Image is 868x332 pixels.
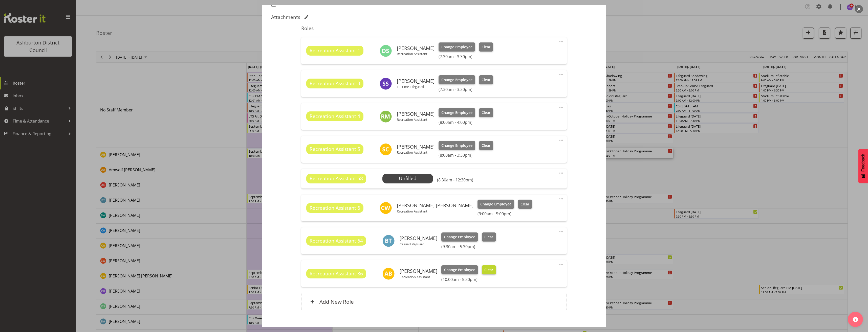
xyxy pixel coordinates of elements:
button: Clear [482,265,496,274]
button: Change Employee [478,200,514,209]
span: Clear [484,234,493,240]
img: alex-bateman10530.jpg [382,268,395,280]
h6: [PERSON_NAME] [397,144,435,150]
span: Recreation Assistant 86 [310,270,363,277]
button: Clear [479,108,493,117]
span: Clear [482,77,490,83]
p: Recreation Assistant [397,209,473,213]
span: Clear [482,44,490,50]
h6: (10:00am - 5:30pm) [441,277,496,282]
span: Change Employee [441,77,472,83]
p: Fulltime Lifeguard [397,85,435,89]
span: Recreation Assistant 1 [310,47,360,54]
span: Recreation Assistant 5 [310,146,360,153]
h6: (7:30am - 3:30pm) [439,54,493,59]
p: Casual Lifeguard [400,242,437,246]
span: Recreation Assistant 3 [310,80,360,87]
button: Change Employee [441,232,478,242]
h6: (9:30am - 5:30pm) [441,244,496,249]
h5: Roles [301,25,567,31]
p: Recreation Assistant [397,150,435,154]
span: Change Employee [444,267,475,273]
span: Change Employee [441,44,472,50]
h6: (8:30am - 12:30pm) [437,177,473,182]
button: Clear [479,75,493,84]
img: stella-clyne8785.jpg [380,143,392,155]
h6: [PERSON_NAME] [PERSON_NAME] [397,203,473,208]
p: Recreation Assistant [400,275,437,279]
h6: (9:00am - 5:00pm) [478,211,532,216]
span: Change Employee [444,234,475,240]
button: Change Employee [439,42,475,52]
span: Change Employee [441,143,472,148]
button: Change Employee [441,265,478,274]
h6: (8:00am - 4:00pm) [439,120,493,125]
p: Recreation Assistant [397,52,435,56]
span: Feedback [861,154,865,172]
p: Recreation Assistant [397,117,435,122]
h6: [PERSON_NAME] [400,268,437,274]
button: Clear [482,232,496,242]
button: Change Employee [439,141,475,150]
h6: [PERSON_NAME] [397,78,435,84]
img: help-xxl-2.png [853,317,858,322]
button: Clear [479,42,493,52]
button: Clear [518,200,532,209]
img: rose-mckay11084.jpg [380,110,392,123]
h6: [PERSON_NAME] [397,45,435,51]
h5: Attachments [271,14,300,20]
img: darlene-swim-school5509.jpg [380,45,392,57]
span: Recreation Assistant 6 [310,204,360,212]
span: Clear [482,143,490,148]
img: sawyer-stewart6152.jpg [380,78,392,90]
h6: Add New Role [319,298,354,305]
button: Change Employee [439,75,475,84]
img: bailey-tait444.jpg [382,235,395,247]
button: Feedback - Show survey [858,149,868,183]
h6: (8:00am - 3:30pm) [439,153,493,158]
span: Recreation Assistant 64 [310,237,363,245]
h6: [PERSON_NAME] [400,235,437,241]
span: Clear [482,110,490,115]
span: Clear [484,267,493,273]
span: Unfilled [399,175,417,182]
span: Recreation Assistant 4 [310,113,360,120]
span: Change Employee [480,201,511,207]
h6: (7:30am - 3:30pm) [439,87,493,92]
span: Recreation Assistant 58 [310,175,363,182]
img: charlotte-wilson10306.jpg [380,202,392,214]
span: Clear [520,201,529,207]
button: Clear [479,141,493,150]
button: Change Employee [439,108,475,117]
span: Change Employee [441,110,472,115]
h6: [PERSON_NAME] [397,111,435,117]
